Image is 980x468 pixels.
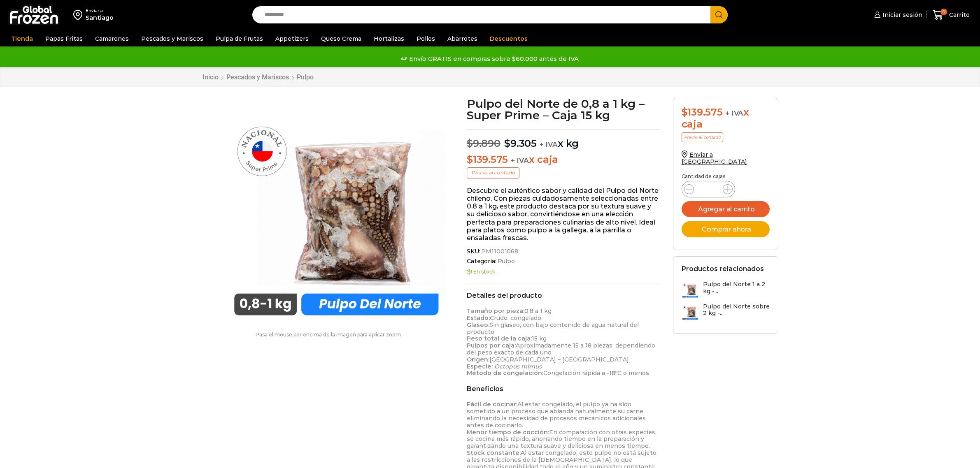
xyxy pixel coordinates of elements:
[467,153,508,165] bdi: 139.575
[137,31,207,46] a: Pescados y Mariscos
[467,449,521,456] strong: Stock constante:
[212,31,267,46] a: Pulpa de Frutas
[296,73,314,81] a: Pulpo
[486,31,532,46] a: Descuentos
[682,265,764,273] h2: Productos relacionados
[467,98,661,121] h1: Pulpo del Norte de 0,8 a 1 kg – Super Prime – Caja 15 kg
[223,98,449,324] img: super-prime-0,8
[467,429,549,436] strong: Menor tiempo de cocción:
[682,174,770,179] p: Cantidad de cajas
[504,137,510,149] span: $
[467,342,516,349] strong: Pulpos por caja:
[467,321,489,329] strong: Glaseo:
[682,107,770,130] div: x caja
[467,153,473,165] span: $
[467,385,661,393] h2: Beneficios
[467,335,532,342] strong: Peso total de la caja:
[872,7,922,23] a: Iniciar sesión
[504,137,537,149] bdi: 9.305
[443,31,482,46] a: Abarrotes
[467,167,519,178] p: Precio al contado
[682,151,747,165] a: Enviar a [GEOGRAPHIC_DATA]
[86,14,114,22] div: Santiago
[540,140,558,148] span: + IVA
[682,221,770,237] button: Comprar ahora
[467,137,473,149] span: $
[682,106,723,118] bdi: 139.575
[931,5,972,25] a: 0 Carrito
[682,201,770,217] button: Agregar al carrito
[467,369,543,377] strong: Método de congelación:
[467,308,661,377] p: 0,8 a 1 kg Crudo, congelado Sin glaseo, con bajo contenido de agua natural del producto 15 kg Apr...
[682,281,770,299] a: Pulpo del Norte 1 a 2 kg -...
[467,258,661,265] span: Categoría:
[467,307,524,315] strong: Tamaño por pieza:
[467,154,661,166] p: x caja
[467,269,661,275] p: En stock
[467,314,490,322] strong: Estado:
[467,363,493,370] strong: Especie:
[467,129,661,150] p: x kg
[202,73,219,81] a: Inicio
[467,401,517,408] strong: Fácil de cocinar:
[317,31,365,46] a: Queso Crema
[940,9,947,15] span: 0
[467,187,661,242] p: Descubre el auténtico sabor y calidad del Pulpo del Norte chileno. Con piezas cuidadosamente sele...
[496,258,515,265] a: Pulpo
[703,281,770,295] h3: Pulpo del Norte 1 a 2 kg -...
[703,303,770,317] h3: Pulpo del Norte sobre 2 kg -...
[86,8,114,14] div: Enviar a
[467,292,661,299] h2: Detalles del producto
[271,31,313,46] a: Appetizers
[412,31,439,46] a: Pollos
[494,363,542,370] em: Octopus mimus
[467,248,661,255] span: SKU:
[7,31,37,46] a: Tienda
[682,106,688,118] span: $
[725,109,743,117] span: + IVA
[701,183,716,195] input: Product quantity
[202,73,314,81] nav: Breadcrumb
[226,73,289,81] a: Pescados y Mariscos
[91,31,133,46] a: Camarones
[202,332,455,338] p: Pasa el mouse por encima de la imagen para aplicar zoom
[480,248,518,255] span: PM11001068
[880,11,922,19] span: Iniciar sesión
[511,156,529,164] span: + IVA
[41,31,87,46] a: Papas Fritas
[947,11,970,19] span: Carrito
[682,132,723,142] p: Precio al contado
[467,356,489,363] strong: Origen:
[73,8,86,22] img: address-field-icon.svg
[710,6,728,23] button: Search button
[682,303,770,321] a: Pulpo del Norte sobre 2 kg -...
[370,31,408,46] a: Hortalizas
[467,137,500,149] bdi: 9.890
